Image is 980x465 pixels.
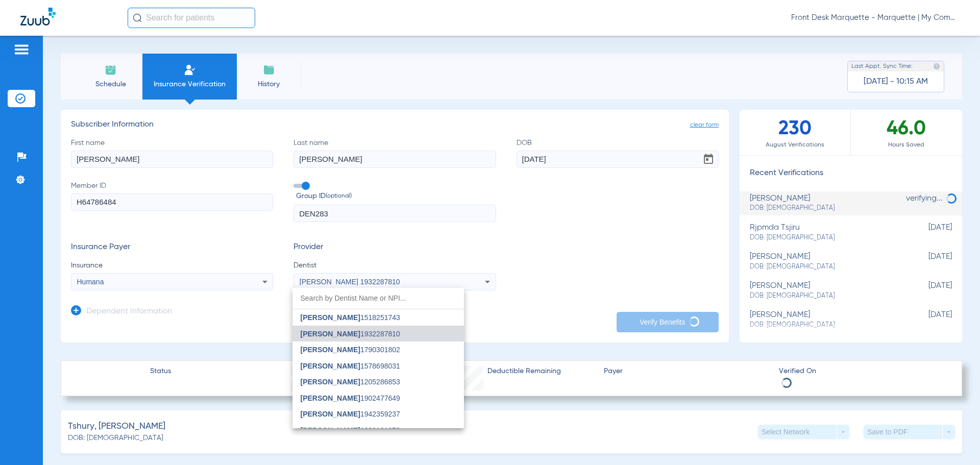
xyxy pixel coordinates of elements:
span: [PERSON_NAME] [301,410,360,418]
span: 1902477649 [301,395,400,402]
span: [PERSON_NAME] [301,330,360,338]
span: 1942359237 [301,410,400,418]
span: 1578698031 [301,362,400,370]
span: 1689101073 [301,427,400,434]
span: [PERSON_NAME] [301,378,360,386]
span: [PERSON_NAME] [301,426,360,434]
span: [PERSON_NAME] [301,313,360,322]
input: dropdown search [292,288,464,309]
span: [PERSON_NAME] [301,362,360,370]
span: 1518251743 [301,314,400,321]
span: 1790301802 [301,346,400,353]
iframe: Chat Widget [929,416,980,465]
span: 1205286853 [301,378,400,385]
span: 1932287810 [301,330,400,337]
span: [PERSON_NAME] [301,346,360,354]
span: [PERSON_NAME] [301,394,360,402]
